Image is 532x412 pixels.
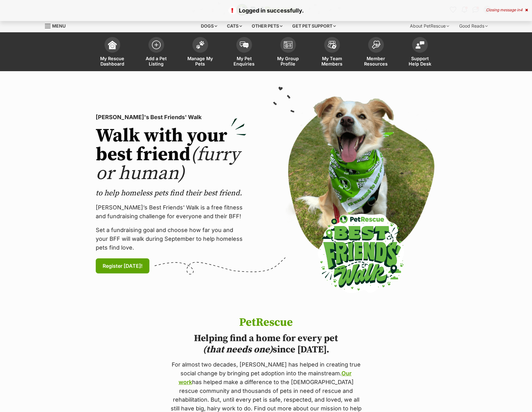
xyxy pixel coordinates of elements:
[318,56,346,66] span: My Team Members
[230,56,258,66] span: My Pet Enquiries
[247,20,287,32] div: Other pets
[96,127,246,183] h2: Walk with your best friend
[354,34,398,71] a: Member Resources
[455,20,492,32] div: Good Reads
[134,34,178,71] a: Add a Pet Listing
[96,188,246,198] p: to help homeless pets find their best friend.
[222,34,266,71] a: My Pet Enquiries
[288,20,340,32] div: Get pet support
[416,41,424,49] img: help-desk-icon-fdf02630f3aa405de69fd3d07c3f3aa587a6932b1a1747fa1d2bba05be0121f9.svg
[152,40,161,49] img: add-pet-listing-icon-0afa8454b4691262ce3f59096e99ab1cd57d4a30225e0717b998d2c9b9846f56.svg
[96,258,149,273] a: Register [DATE]!
[96,203,246,221] p: [PERSON_NAME]’s Best Friends' Walk is a free fitness and fundraising challenge for everyone and t...
[284,41,293,49] img: group-profile-icon-3fa3cf56718a62981997c0bc7e787c4b2cf8bcc04b72c1350f741eb67cf2f40e.svg
[96,113,246,122] p: [PERSON_NAME]'s Best Friends' Walk
[266,34,310,71] a: My Group Profile
[240,41,249,48] img: pet-enquiries-icon-7e3ad2cf08bfb03b45e93fb7055b45f3efa6380592205ae92323e6603595dc1f.svg
[169,333,363,355] h2: Helping find a home for every pet since [DATE].
[362,56,390,66] span: Member Resources
[169,316,363,329] h1: PetRescue
[52,23,66,29] span: Menu
[103,262,142,270] span: Register [DATE]!
[196,20,222,32] div: Dogs
[223,20,246,32] div: Cats
[406,56,434,66] span: Support Help Desk
[274,56,302,66] span: My Group Profile
[90,34,134,71] a: My Rescue Dashboard
[98,56,126,66] span: My Rescue Dashboard
[196,41,205,49] img: manage-my-pets-icon-02211641906a0b7f246fdf0571729dbe1e7629f14944591b6c1af311fb30b64b.svg
[142,56,170,66] span: Add a Pet Listing
[45,20,70,31] a: Menu
[310,34,354,71] a: My Team Members
[398,34,442,71] a: Support Help Desk
[186,56,214,66] span: Manage My Pets
[178,34,222,71] a: Manage My Pets
[96,226,246,252] p: Set a fundraising goal and choose how far you and your BFF will walk during September to help hom...
[96,143,240,185] span: (furry or human)
[406,20,454,32] div: About PetRescue
[372,40,380,49] img: member-resources-icon-8e73f808a243e03378d46382f2149f9095a855e16c252ad45f914b54edf8863c.svg
[203,344,273,356] i: (that needs one)
[328,41,336,49] img: team-members-icon-5396bd8760b3fe7c0b43da4ab00e1e3bb1a5d9ba89233759b79545d2d3fc5d0d.svg
[108,40,117,49] img: dashboard-icon-eb2f2d2d3e046f16d808141f083e7271f6b2e854fb5c12c21221c1fb7104beca.svg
